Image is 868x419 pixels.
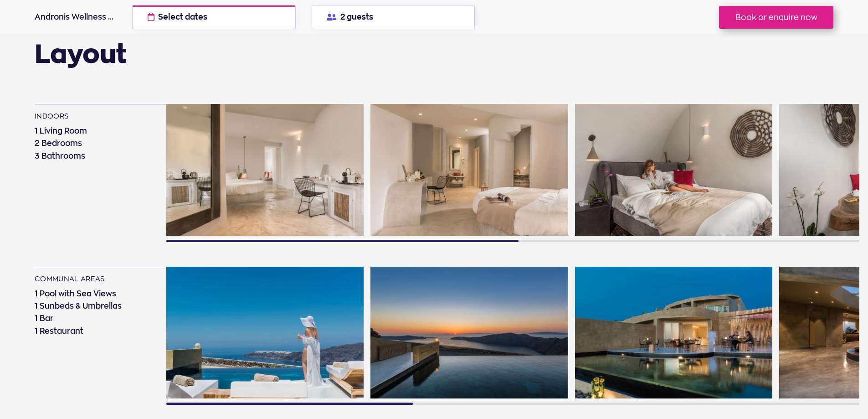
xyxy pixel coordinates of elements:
li: 3 Bathrooms [35,150,151,162]
li: 1 Bar [35,312,151,325]
li: 2 Bedrooms [35,137,151,150]
li: 1 Sunbeds & Umbrellas [35,300,151,312]
li: 1 Pool with Sea Views [35,288,151,300]
button: 2 guests [312,5,475,29]
h3: communal areas [35,275,151,286]
h3: indoors [35,112,151,123]
button: Select dates [132,5,295,29]
span: Select dates [158,13,207,21]
h2: Layout [35,41,127,67]
li: 1 Restaurant [35,325,151,337]
li: 1 Living Room [35,125,151,137]
button: Book or enquire now [719,6,833,29]
div: Andronis Wellness Resort Fabulous Suite [35,11,116,23]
